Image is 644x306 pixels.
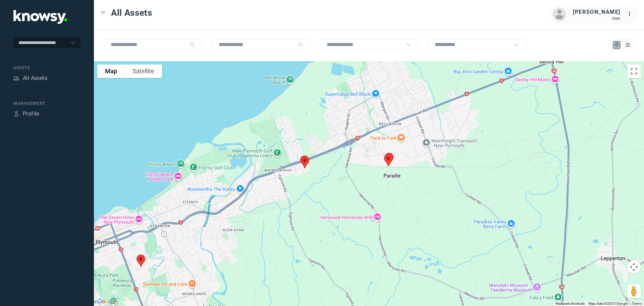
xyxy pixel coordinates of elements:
div: List [625,42,631,48]
a: ProfileProfile [13,110,39,118]
div: : [627,10,635,19]
div: Map [614,42,620,48]
div: Profile [23,110,39,118]
div: : [627,10,635,18]
button: Show satellite imagery [125,64,162,78]
div: Search [190,42,195,47]
a: Open this area in Google Maps (opens a new window) [96,297,118,306]
tspan: ... [628,11,634,16]
div: Search [298,42,303,47]
span: Map data ©2025 Google [589,302,628,305]
div: Toggle Menu [101,10,106,15]
div: Management [13,100,80,106]
div: Profile [13,111,19,117]
button: Toggle fullscreen view [627,64,641,78]
div: [PERSON_NAME] [573,8,621,16]
div: Assets [13,65,80,71]
img: Application Logo [13,10,67,24]
button: Drag Pegman onto the map to open Street View [627,285,641,298]
button: Keyboard shortcuts [556,301,585,306]
a: Terms (opens in new tab) [632,302,642,305]
div: All Assets [23,74,47,82]
button: Show street map [97,64,125,78]
div: Assets [13,75,19,81]
button: Map camera controls [627,260,641,274]
img: avatar.png [553,8,566,21]
img: Google [96,297,118,306]
div: User [573,16,621,21]
span: All Assets [111,7,152,19]
a: AssetsAll Assets [13,74,47,82]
